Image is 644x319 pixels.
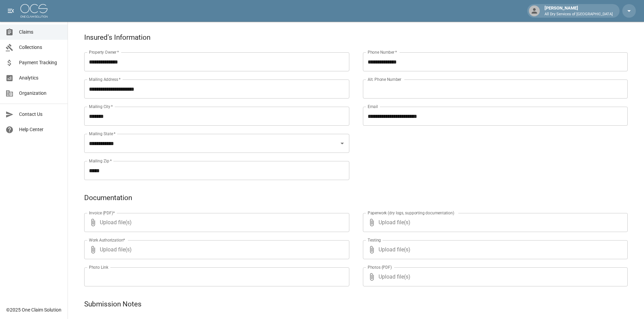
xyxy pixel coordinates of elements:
[368,76,401,82] label: Alt. Phone Number
[337,139,347,148] button: Open
[379,213,610,232] span: Upload file(s)
[89,131,115,137] label: Mailing State
[89,158,112,164] label: Mailing Zip
[6,306,61,313] div: © 2025 One Claim Solution
[379,240,610,259] span: Upload file(s)
[379,267,610,286] span: Upload file(s)
[19,74,62,82] span: Analytics
[542,5,615,17] div: [PERSON_NAME]
[20,4,48,18] img: ocs-logo-white-transparent.png
[100,213,331,232] span: Upload file(s)
[89,104,113,109] label: Mailing City
[368,104,378,109] label: Email
[19,59,62,66] span: Payment Tracking
[89,49,119,55] label: Property Owner
[19,111,62,118] span: Contact Us
[4,4,18,18] button: open drawer
[368,210,454,216] label: Paperwork (dry logs, supporting documentation)
[89,210,115,216] label: Invoice (PDF)*
[89,237,125,243] label: Work Authorization*
[368,264,392,270] label: Photos (PDF)
[19,29,62,36] span: Claims
[19,44,62,51] span: Collections
[89,264,108,270] label: Photo Link
[545,12,613,17] p: All Dry Services of [GEOGRAPHIC_DATA]
[89,76,121,82] label: Mailing Address
[19,126,62,133] span: Help Center
[368,237,381,243] label: Testing
[19,90,62,97] span: Organization
[100,240,331,259] span: Upload file(s)
[368,49,397,55] label: Phone Number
